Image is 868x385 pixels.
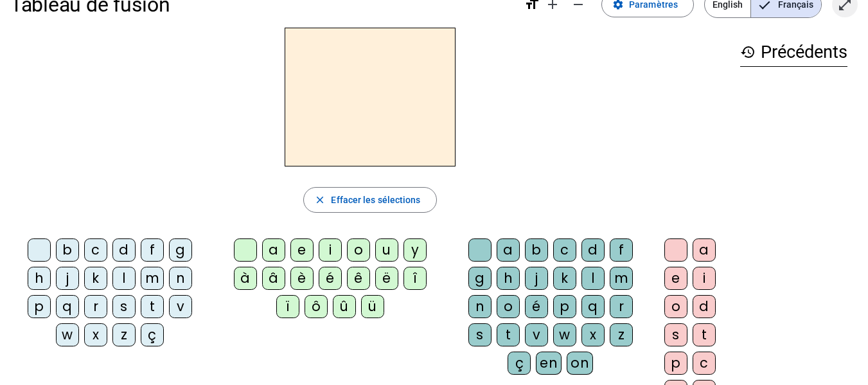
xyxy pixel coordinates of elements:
[234,267,257,290] div: à
[610,323,633,346] div: z
[525,323,548,346] div: v
[141,238,164,262] div: f
[403,267,427,290] div: î
[693,295,716,318] div: d
[740,38,847,67] h3: Précédents
[581,238,605,262] div: d
[693,323,716,346] div: t
[56,238,79,262] div: b
[331,192,420,208] span: Effacer les sélections
[141,267,164,290] div: m
[28,267,51,290] div: h
[610,267,633,290] div: m
[84,323,107,346] div: x
[169,295,192,318] div: v
[347,267,370,290] div: ê
[319,238,342,262] div: i
[56,267,79,290] div: j
[319,267,342,290] div: é
[664,295,687,318] div: o
[497,267,520,290] div: h
[28,295,51,318] div: p
[361,295,384,318] div: ü
[610,238,633,262] div: f
[664,323,687,346] div: s
[56,295,79,318] div: q
[141,323,164,346] div: ç
[468,267,492,290] div: g
[553,267,576,290] div: k
[112,267,136,290] div: l
[112,295,136,318] div: s
[468,295,492,318] div: n
[314,194,326,206] mat-icon: close
[56,323,79,346] div: w
[497,238,520,262] div: a
[375,267,398,290] div: ë
[581,267,605,290] div: l
[112,323,136,346] div: z
[303,187,436,213] button: Effacer les sélections
[169,267,192,290] div: n
[525,267,548,290] div: j
[141,295,164,318] div: t
[664,267,687,290] div: e
[567,352,593,375] div: on
[693,267,716,290] div: i
[553,323,576,346] div: w
[525,295,548,318] div: é
[693,352,716,375] div: c
[262,267,285,290] div: â
[536,352,562,375] div: en
[262,238,285,262] div: a
[581,323,605,346] div: x
[508,352,531,375] div: ç
[664,352,687,375] div: p
[276,295,299,318] div: ï
[333,295,356,318] div: û
[290,238,314,262] div: e
[84,238,107,262] div: c
[305,295,328,318] div: ô
[84,267,107,290] div: k
[497,323,520,346] div: t
[610,295,633,318] div: r
[581,295,605,318] div: q
[375,238,398,262] div: u
[169,238,192,262] div: g
[403,238,427,262] div: y
[497,295,520,318] div: o
[347,238,370,262] div: o
[84,295,107,318] div: r
[112,238,136,262] div: d
[553,295,576,318] div: p
[740,44,756,60] mat-icon: history
[693,238,716,262] div: a
[525,238,548,262] div: b
[290,267,314,290] div: è
[468,323,492,346] div: s
[553,238,576,262] div: c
